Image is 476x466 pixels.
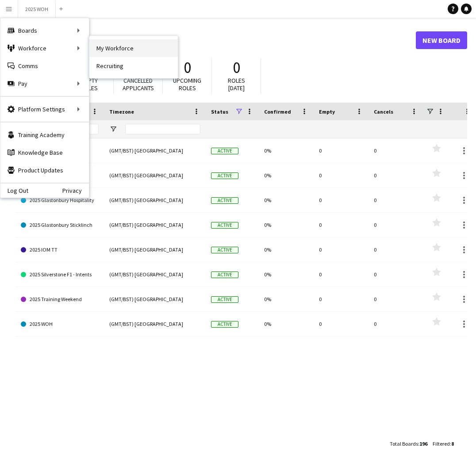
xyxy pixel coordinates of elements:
a: Training Academy [0,126,89,144]
span: Active [211,148,238,154]
div: 0% [259,213,314,237]
div: (GMT/BST) [GEOGRAPHIC_DATA] [104,312,206,336]
a: Comms [0,57,89,75]
a: 2025 Glastonbury Sticklinch [21,213,99,237]
div: 0 [314,163,369,187]
span: 0 [184,58,191,77]
div: 0 [314,237,369,262]
span: Filtered [433,440,450,447]
div: 0% [259,312,314,336]
a: Log Out [0,187,28,194]
span: Active [211,271,238,278]
span: Total Boards [390,440,418,447]
div: 0 [369,138,423,163]
div: 0 [314,188,369,212]
div: (GMT/BST) [GEOGRAPHIC_DATA] [104,262,206,286]
div: 0 [369,163,423,187]
div: 0 [369,312,423,336]
span: Upcoming roles [173,76,201,92]
a: 2025 Glastonbury Hospitality [21,188,99,213]
h1: Boards [15,34,416,47]
button: 2025 WOH [18,0,56,18]
div: (GMT/BST) [GEOGRAPHIC_DATA] [104,163,206,187]
span: Status [211,108,228,115]
div: 0 [314,262,369,286]
div: 0% [259,287,314,311]
div: 0 [369,237,423,262]
div: 0% [259,237,314,262]
a: 2025 Silverstone F1 - Intents [21,262,99,287]
div: (GMT/BST) [GEOGRAPHIC_DATA] [104,237,206,262]
div: 0% [259,262,314,286]
a: My Workforce [89,39,178,57]
div: 0 [314,213,369,237]
span: Active [211,296,238,303]
span: Active [211,321,238,328]
div: 0% [259,188,314,212]
div: (GMT/BST) [GEOGRAPHIC_DATA] [104,138,206,163]
div: 0 [314,287,369,311]
div: 0 [369,188,423,212]
div: (GMT/BST) [GEOGRAPHIC_DATA] [104,213,206,237]
span: Cancels [374,108,393,115]
span: Timezone [109,108,134,115]
span: 0 [233,58,240,77]
div: 0 [369,287,423,311]
span: Confirmed [264,108,291,115]
span: Active [211,222,238,229]
span: Empty [319,108,335,115]
div: Platform Settings [0,100,89,118]
span: Active [211,197,238,204]
div: 0 [314,138,369,163]
div: (GMT/BST) [GEOGRAPHIC_DATA] [104,287,206,311]
a: New Board [416,31,467,49]
span: 8 [451,440,454,447]
a: 2025 WOH [21,312,99,336]
button: Open Filter Menu [109,125,117,133]
a: Privacy [62,187,89,194]
div: Pay [0,75,89,92]
a: Knowledge Base [0,144,89,161]
div: (GMT/BST) [GEOGRAPHIC_DATA] [104,188,206,212]
div: Workforce [0,39,89,57]
div: 0 [369,213,423,237]
span: Cancelled applicants [123,76,154,92]
span: Roles [DATE] [228,76,245,92]
div: 0% [259,163,314,187]
div: 0% [259,138,314,163]
div: 0 [369,262,423,286]
div: 0 [314,312,369,336]
span: Active [211,172,238,179]
input: Timezone Filter Input [125,124,200,134]
a: 2025 Training Weekend [21,287,99,312]
span: Active [211,247,238,253]
span: 196 [419,440,427,447]
div: : [390,435,427,452]
a: Product Updates [0,161,89,179]
div: : [433,435,454,452]
div: Boards [0,22,89,39]
a: Recruiting [89,57,178,75]
a: 2025 IOM TT [21,237,99,262]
